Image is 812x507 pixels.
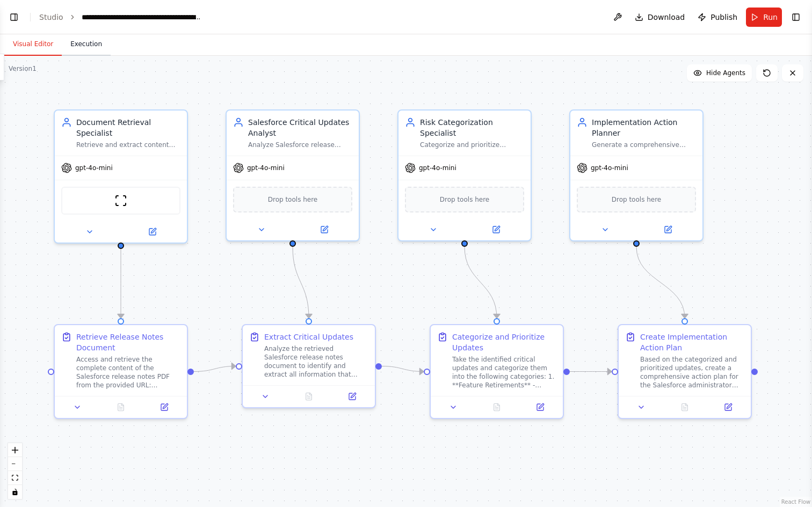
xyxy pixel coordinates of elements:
[569,109,704,241] div: Implementation Action PlannerGenerate a comprehensive action plan with specific steps, timelines,...
[612,194,662,205] span: Drop tools here
[114,194,127,207] img: ScrapeWebsiteTool
[440,194,490,205] span: Drop tools here
[6,10,21,25] button: Show left sidebar
[75,164,113,172] span: gpt-4o-mini
[8,443,22,457] button: zoom in
[264,332,353,342] div: Extract Critical Updates
[640,355,744,390] div: Based on the categorized and prioritized updates, create a comprehensive action plan for the Sale...
[419,164,456,172] span: gpt-4o-mini
[618,324,752,419] div: Create Implementation Action PlanBased on the categorized and prioritized updates, create a compr...
[76,332,180,353] div: Retrieve Release Notes Document
[640,332,744,353] div: Create Implementation Action Plan
[662,401,708,414] button: No output available
[591,164,628,172] span: gpt-4o-mini
[382,361,424,377] g: Edge from 67a8824b-0c18-4988-8f03-f94622a6ea38 to 9fe04267-f3f6-4725-bbf7-906cc6a1d91b
[630,8,690,27] button: Download
[9,64,37,73] div: Version 1
[76,355,180,390] div: Access and retrieve the complete content of the Salesforce release notes PDF from the provided UR...
[8,457,22,471] button: zoom out
[648,12,685,23] span: Download
[268,194,318,205] span: Drop tools here
[54,109,188,244] div: Document Retrieval SpecialistRetrieve and extract content from Salesforce release notes PDFs from...
[248,141,352,149] div: Analyze Salesforce release documentation to identify and extract all critical updates, security u...
[146,401,183,414] button: Open in side panel
[98,401,144,414] button: No output available
[39,13,63,21] a: Studio
[521,401,559,414] button: Open in side panel
[4,33,62,56] button: Visual Editor
[781,499,810,505] a: React Flow attribution
[248,117,352,138] div: Salesforce Critical Updates Analyst
[706,69,745,77] span: Hide Agents
[693,8,742,27] button: Publish
[452,355,556,390] div: Take the identified critical updates and categorize them into the following categories: 1. **Feat...
[122,225,183,238] button: Open in side panel
[637,223,698,236] button: Open in side panel
[286,390,332,403] button: No output available
[711,12,737,23] span: Publish
[8,443,22,499] div: React Flow controls
[76,141,180,149] div: Retrieve and extract content from Salesforce release notes PDFs from provided web URLs, ensuring ...
[420,117,524,138] div: Risk Categorization Specialist
[746,8,782,27] button: Run
[397,109,532,241] div: Risk Categorization SpecialistCategorize and prioritize identified Salesforce updates by risk lev...
[334,390,371,403] button: Open in side panel
[287,247,314,318] g: Edge from 4ca8c34e-a1e8-48d3-a4d9-0f0aa6e6253b to 67a8824b-0c18-4988-8f03-f94622a6ea38
[474,401,520,414] button: No output available
[709,401,746,414] button: Open in side panel
[452,332,556,353] div: Categorize and Prioritize Updates
[459,247,502,318] g: Edge from 382cb117-5990-4acc-aa4e-50bc5481fb5c to 9fe04267-f3f6-4725-bbf7-906cc6a1d91b
[242,324,376,408] div: Extract Critical UpdatesAnalyze the retrieved Salesforce release notes document to identify and e...
[226,109,360,241] div: Salesforce Critical Updates AnalystAnalyze Salesforce release documentation to identify and extra...
[39,12,202,23] nav: breadcrumb
[76,117,180,138] div: Document Retrieval Specialist
[592,117,696,138] div: Implementation Action Planner
[466,223,526,236] button: Open in side panel
[62,33,111,56] button: Execution
[8,471,22,485] button: fit view
[430,324,564,419] div: Categorize and Prioritize UpdatesTake the identified critical updates and categorize them into th...
[54,324,188,419] div: Retrieve Release Notes DocumentAccess and retrieve the complete content of the Salesforce release...
[194,361,236,377] g: Edge from c0df901a-1e1d-4fc3-8a54-4d020a156e47 to 67a8824b-0c18-4988-8f03-f94622a6ea38
[631,247,690,318] g: Edge from 77c4e548-aa37-4a9a-9774-6c7c1c3a3a09 to f17ec8be-7cb7-4930-8373-4817cd4aeb19
[8,485,22,499] button: toggle interactivity
[264,344,368,379] div: Analyze the retrieved Salesforce release notes document to identify and extract all information t...
[115,249,126,318] g: Edge from 8cb97bdf-d375-423c-858e-a4ef33aa1b3a to c0df901a-1e1d-4fc3-8a54-4d020a156e47
[592,141,696,149] div: Generate a comprehensive action plan with specific steps, timelines, and recommendations for impl...
[294,223,354,236] button: Open in side panel
[763,12,778,23] span: Run
[247,164,285,172] span: gpt-4o-mini
[687,64,752,82] button: Hide Agents
[788,10,803,25] button: Show right sidebar
[420,141,524,149] div: Categorize and prioritize identified Salesforce updates by risk level and type (feature retiremen...
[570,366,612,377] g: Edge from 9fe04267-f3f6-4725-bbf7-906cc6a1d91b to f17ec8be-7cb7-4930-8373-4817cd4aeb19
